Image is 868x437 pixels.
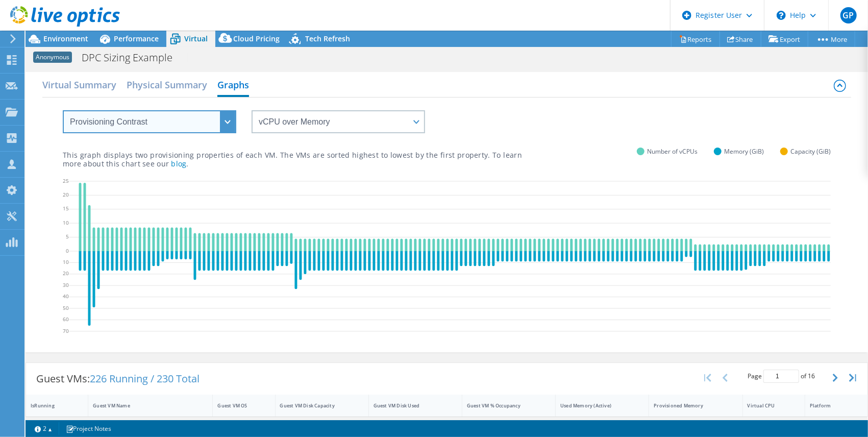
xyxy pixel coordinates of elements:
[63,281,69,288] text: 30
[114,34,159,43] span: Performance
[66,233,69,240] text: 5
[28,422,59,435] a: 2
[810,402,851,409] div: Platform
[748,402,788,409] div: Virtual CPU
[671,31,720,47] a: Reports
[63,270,69,277] text: 20
[63,151,522,168] p: This graph displays two provisioning properties of each VM. The VMs are sorted highest to lowest ...
[280,402,352,409] div: Guest VM Disk Capacity
[63,205,69,212] text: 15
[217,402,258,409] div: Guest VM OS
[374,402,445,409] div: Guest VM Disk Used
[31,402,71,409] div: IsRunning
[43,34,88,43] span: Environment
[63,304,69,311] text: 50
[33,52,72,63] span: Anonymous
[42,75,116,95] h2: Virtual Summary
[171,159,186,168] a: blog
[63,177,69,184] text: 25
[467,402,538,409] div: Guest VM % Occupancy
[63,315,69,323] text: 60
[66,247,69,254] text: 0
[184,34,208,43] span: Virtual
[93,402,195,409] div: Guest VM Name
[59,422,118,435] a: Project Notes
[127,75,207,95] h2: Physical Summary
[77,52,188,63] h1: DPC Sizing Example
[63,219,69,226] text: 10
[63,293,69,300] text: 40
[840,7,857,23] span: GP
[647,145,698,157] span: Number of vCPUs
[654,402,725,409] div: Provisioned Memory
[763,370,799,383] input: jump to page
[63,258,69,265] text: 10
[90,372,200,385] span: 226 Running / 230 Total
[748,370,815,383] span: Page of
[560,402,632,409] div: Used Memory (Active)
[217,75,249,97] h2: Graphs
[761,31,808,47] a: Export
[790,145,831,157] span: Capacity (GiB)
[63,327,69,334] text: 70
[26,363,210,395] div: Guest VMs:
[724,145,764,157] span: Memory (GiB)
[777,11,786,20] svg: \n
[720,31,761,47] a: Share
[808,372,815,380] span: 16
[808,31,855,47] a: More
[63,191,69,198] text: 20
[305,34,350,43] span: Tech Refresh
[233,34,280,43] span: Cloud Pricing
